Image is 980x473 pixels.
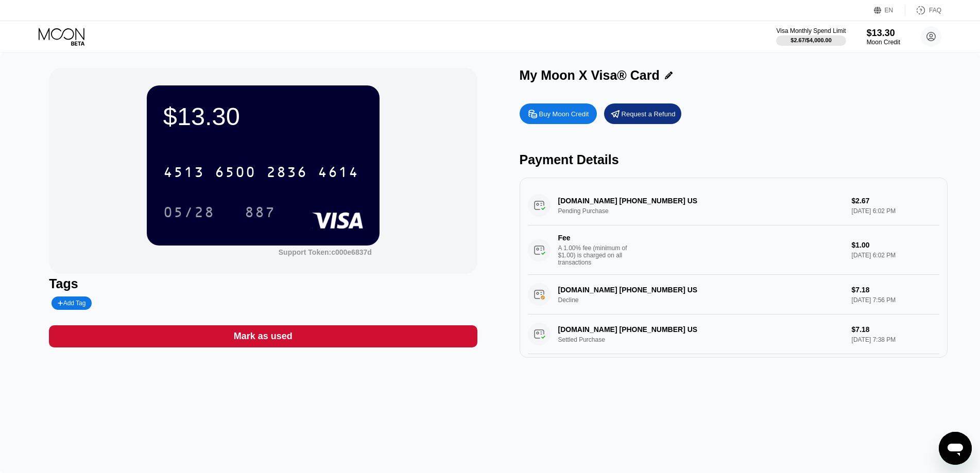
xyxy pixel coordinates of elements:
div: 4513 [163,165,204,182]
div: Buy Moon Credit [539,110,589,118]
div: 05/28 [163,205,215,222]
div: 887 [245,205,276,222]
div: Buy Moon Credit [520,103,597,124]
div: $1.00 [852,241,939,249]
div: 4614 [318,165,359,182]
div: Mark as used [49,325,477,347]
div: Fee [558,234,630,242]
div: $13.30Moon Credit [867,28,900,46]
div: 05/28 [156,199,222,225]
div: FAQ [905,5,941,15]
div: $13.30 [163,102,363,131]
div: Tags [49,276,477,291]
div: Add Tag [58,300,85,307]
div: Add Tag [51,296,92,310]
div: 6500 [215,165,256,182]
iframe: Knop om het berichtenvenster te openen [939,432,972,465]
div: EN [874,5,905,15]
div: 887 [237,199,283,225]
div: Request a Refund [604,103,681,124]
div: Support Token:c000e6837d [279,248,372,256]
div: 2836 [266,165,307,182]
div: EN [885,7,893,14]
div: FAQ [929,7,941,14]
div: A 1.00% fee (minimum of $1.00) is charged on all transactions [558,244,635,266]
div: FeeA 1.00% fee (minimum of $1.00) is charged on all transactions$1.00[DATE] 7:38 PM [528,354,939,404]
div: Visa Monthly Spend Limit$2.67/$4,000.00 [776,27,846,46]
div: Request a Refund [622,110,676,118]
div: Mark as used [234,330,293,342]
div: Moon Credit [867,39,900,46]
div: FeeA 1.00% fee (minimum of $1.00) is charged on all transactions$1.00[DATE] 6:02 PM [528,225,939,275]
div: Payment Details [520,152,948,167]
div: 4513650028364614 [157,159,365,185]
div: $13.30 [867,28,900,39]
div: [DATE] 6:02 PM [852,252,939,259]
div: Support Token: c000e6837d [279,248,372,256]
div: $2.67 / $4,000.00 [790,37,832,43]
div: My Moon X Visa® Card [520,68,660,83]
div: Visa Monthly Spend Limit [776,27,846,34]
